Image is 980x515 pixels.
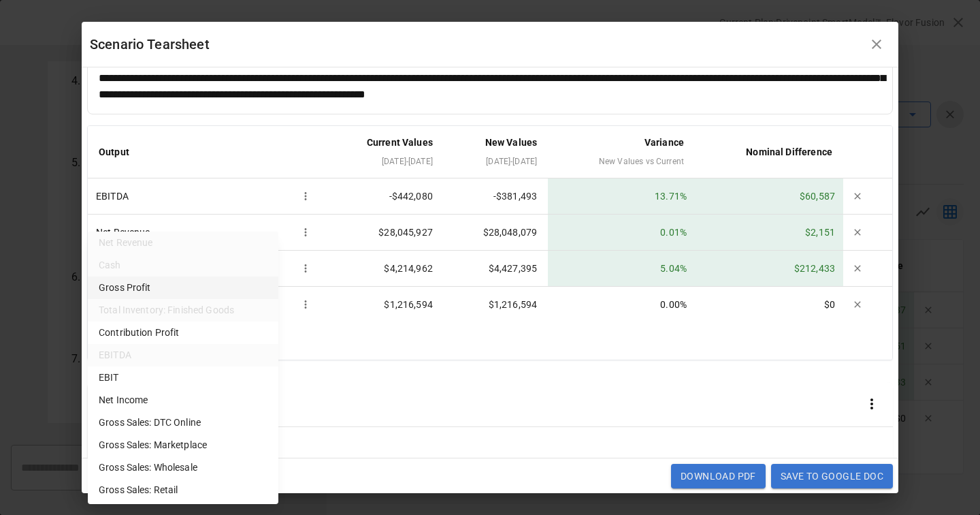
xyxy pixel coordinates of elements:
li: Contribution Profit [88,322,278,344]
li: Gross Sales: Wholesale [88,456,278,479]
li: Gross Sales: DTC Online [88,411,278,434]
li: Net Income [88,389,278,411]
li: EBIT [88,366,278,389]
li: Gross Sales: Retail [88,479,278,501]
li: Gross Sales: Marketplace [88,434,278,456]
li: Gross Profit [88,277,278,299]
